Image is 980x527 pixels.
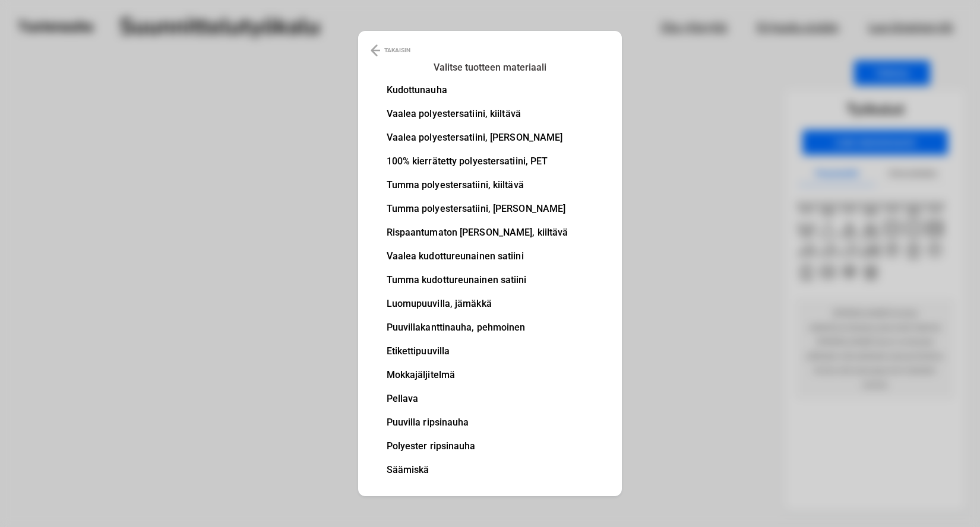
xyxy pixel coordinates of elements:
li: Vaalea polyestersatiini, kiiltävä [387,109,568,119]
li: Puuvilla ripsinauha [387,418,568,427]
li: Kudottunauha [387,85,568,95]
li: Tumma polyestersatiini, kiiltävä [387,180,568,190]
li: Mokkajäljitelmä [387,370,568,380]
li: Puuvillakanttinauha, pehmoinen [387,323,568,332]
li: 100% kierrätetty polyestersatiini, PET [387,157,568,166]
li: Vaalea kudottureunainen satiini [387,252,568,261]
img: Back [371,43,380,58]
li: Luomupuuvilla, jämäkkä [387,299,568,309]
h3: Valitse tuotteen materiaali [394,59,586,76]
li: Tumma polyestersatiini, [PERSON_NAME] [387,204,568,214]
li: Pellava [387,394,568,404]
li: Vaalea polyestersatiini, [PERSON_NAME] [387,133,568,142]
li: Polyester ripsinauha [387,442,568,451]
li: Tumma kudottureunainen satiini [387,275,568,285]
p: TAKAISIN [384,43,410,58]
li: Etikettipuuvilla [387,347,568,356]
li: Säämiskä [387,465,568,475]
li: Rispaantumaton [PERSON_NAME], kiiltävä [387,228,568,237]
